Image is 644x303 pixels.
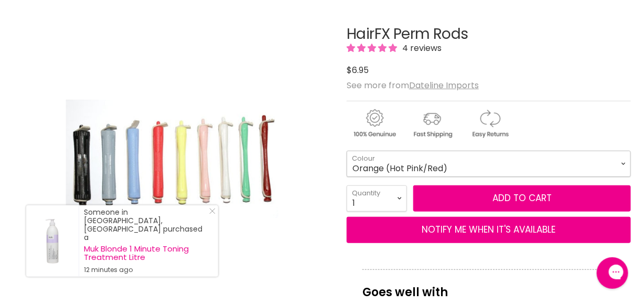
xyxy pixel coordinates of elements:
[462,108,518,140] img: returns.gif
[399,42,442,54] span: 4 reviews
[347,26,631,43] h1: HairFX Perm Rods
[409,79,479,91] a: Dateline Imports
[347,79,479,91] span: See more from
[347,217,631,243] button: NOTIFY ME WHEN IT'S AVAILABLE
[492,192,552,204] span: Add to cart
[26,205,79,277] a: Visit product page
[347,108,402,140] img: genuine.gif
[592,254,634,292] iframe: Gorgias live chat messenger
[347,64,369,76] span: $6.95
[205,208,216,218] a: Close Notification
[84,245,208,262] a: Muk Blonde 1 Minute Toning Treatment Litre
[404,108,460,140] img: shipping.gif
[347,42,399,54] span: 5.00 stars
[413,185,631,212] button: Add to cart
[209,208,216,214] svg: Close Icon
[347,185,407,212] select: Quantity
[84,266,208,274] small: 12 minutes ago
[84,208,208,274] div: Someone in [GEOGRAPHIC_DATA], [GEOGRAPHIC_DATA] purchased a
